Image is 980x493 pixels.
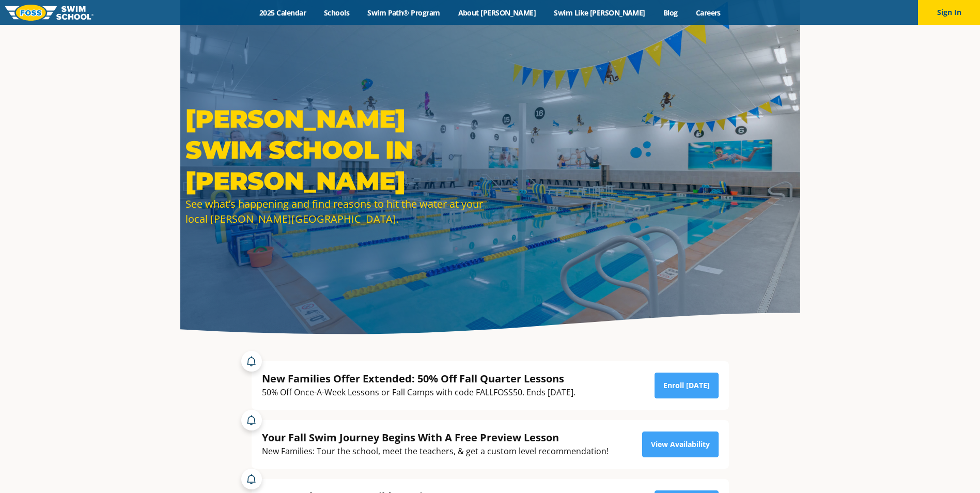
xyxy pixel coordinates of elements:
a: Swim Like [PERSON_NAME] [545,8,655,18]
a: Enroll [DATE] [655,373,719,398]
a: Schools [315,8,359,18]
img: FOSS Swim School Logo [5,5,94,21]
a: 2025 Calendar [251,8,315,18]
div: New Families: Tour the school, meet the teachers, & get a custom level recommendation! [262,444,609,458]
h1: [PERSON_NAME] Swim School in [PERSON_NAME] [185,103,485,196]
div: Your Fall Swim Journey Begins With A Free Preview Lesson [262,430,609,444]
div: New Families Offer Extended: 50% Off Fall Quarter Lessons [262,372,575,386]
a: View Availability [642,432,719,457]
div: 50% Off Once-A-Week Lessons or Fall Camps with code FALLFOSS50. Ends [DATE]. [262,386,575,399]
div: See what’s happening and find reasons to hit the water at your local [PERSON_NAME][GEOGRAPHIC_DATA]. [185,196,485,226]
a: Careers [687,8,729,18]
a: Blog [654,8,687,18]
a: About [PERSON_NAME] [449,8,545,18]
a: Swim Path® Program [359,8,449,18]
